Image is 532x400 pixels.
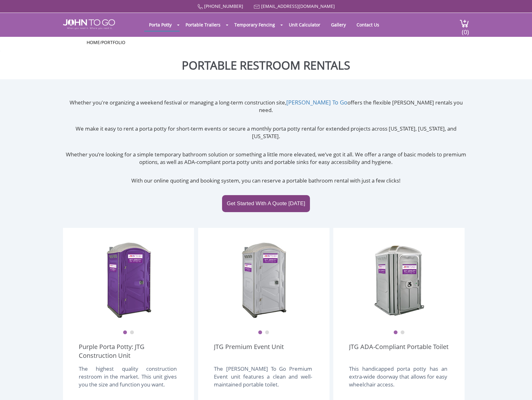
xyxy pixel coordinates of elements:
[144,19,176,31] a: Porta Potty
[87,39,100,45] a: Home
[214,342,284,360] a: JTG Premium Event Unit
[374,240,424,319] img: ADA Handicapped Accessible Unit
[87,39,446,46] ul: /
[181,19,225,31] a: Portable Trailers
[284,19,325,31] a: Unit Calculator
[130,330,134,335] button: 2 of 2
[352,19,384,31] a: Contact Us
[197,4,203,9] img: Call
[400,330,405,335] button: 2 of 2
[222,195,310,212] a: Get Started With A Quote [DATE]
[286,99,347,106] a: [PERSON_NAME] To Go
[349,365,447,395] div: This handicapped porta potty has an extra-wide doorway that allows for easy wheelchair access.
[230,19,280,31] a: Temporary Fencing
[63,19,115,29] img: JOHN to go
[63,177,469,184] p: With our online quoting and booking system, you can reserve a portable bathroom rental with just ...
[460,19,469,28] img: cart a
[254,5,260,9] img: Mail
[265,330,269,335] button: 2 of 2
[326,19,351,31] a: Gallery
[349,342,449,360] a: JTG ADA-Compliant Portable Toilet
[393,330,398,335] button: 1 of 2
[63,125,469,140] p: We make it easy to rent a porta potty for short-term events or secure a monthly porta potty renta...
[63,151,469,166] p: Whether you’re looking for a simple temporary bathroom solution or something a little more elevat...
[461,23,469,36] span: (0)
[123,330,127,335] button: 1 of 2
[79,342,178,360] a: Purple Porta Potty: JTG Construction Unit
[63,99,469,114] p: Whether you're organizing a weekend festival or managing a long-term construction site, offers th...
[101,39,125,45] a: Portfolio
[214,365,312,395] div: The [PERSON_NAME] To Go Premium Event unit features a clean and well-maintained portable toilet.
[79,365,177,395] div: The highest quality construction restroom in the market. This unit gives you the size and functio...
[204,3,243,9] a: [PHONE_NUMBER]
[261,3,335,9] a: [EMAIL_ADDRESS][DOMAIN_NAME]
[258,330,262,335] button: 1 of 2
